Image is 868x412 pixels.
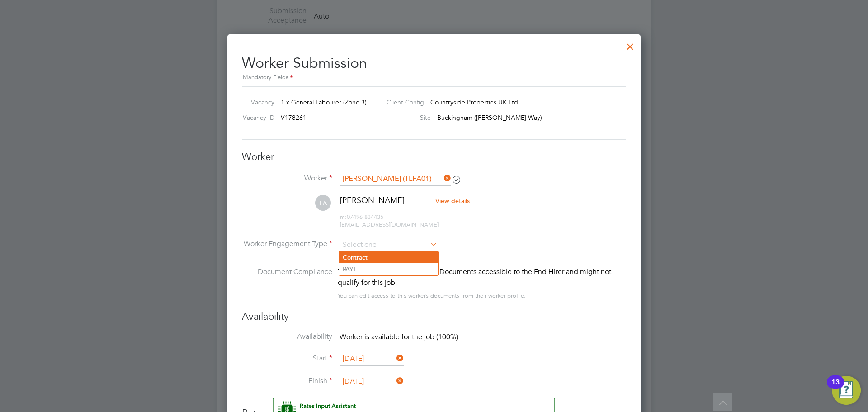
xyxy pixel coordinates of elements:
label: Site [379,114,431,122]
span: [PERSON_NAME] [340,195,405,205]
input: Select one [340,375,404,388]
div: Mandatory Fields [242,73,626,83]
span: Countryside Properties UK Ltd [430,98,518,106]
span: [EMAIL_ADDRESS][DOMAIN_NAME] [340,221,439,228]
input: Select one [340,238,438,252]
span: 1 x General Labourer (Zone 3) [281,98,367,106]
h3: Worker [242,151,626,164]
div: You can edit access to this worker’s documents from their worker profile. [338,290,526,301]
li: Contract [339,251,438,263]
label: Finish [242,376,332,386]
input: Select one [340,352,404,366]
input: Search for... [340,172,451,186]
label: Worker [242,174,332,183]
label: Start [242,354,332,363]
div: This worker has no Compliance Documents accessible to the End Hirer and might not qualify for thi... [338,266,626,288]
div: 13 [831,382,840,394]
label: Client Config [379,98,424,106]
label: Document Compliance [242,266,332,299]
button: Open Resource Center, 13 new notifications [832,376,861,405]
span: View details [435,197,470,205]
span: Buckingham ([PERSON_NAME] Way) [437,114,542,122]
span: m: [340,213,347,221]
label: Worker Engagement Type [242,239,332,249]
h3: Availability [242,310,626,323]
span: V178261 [281,114,307,122]
label: Vacancy ID [238,114,274,122]
span: 07496 834435 [340,213,383,221]
span: Worker is available for the job (100%) [340,332,458,341]
label: Availability [242,332,332,341]
h2: Worker Submission [242,47,626,83]
span: FA [315,195,331,211]
label: Vacancy [238,98,274,106]
li: PAYE [339,263,438,275]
